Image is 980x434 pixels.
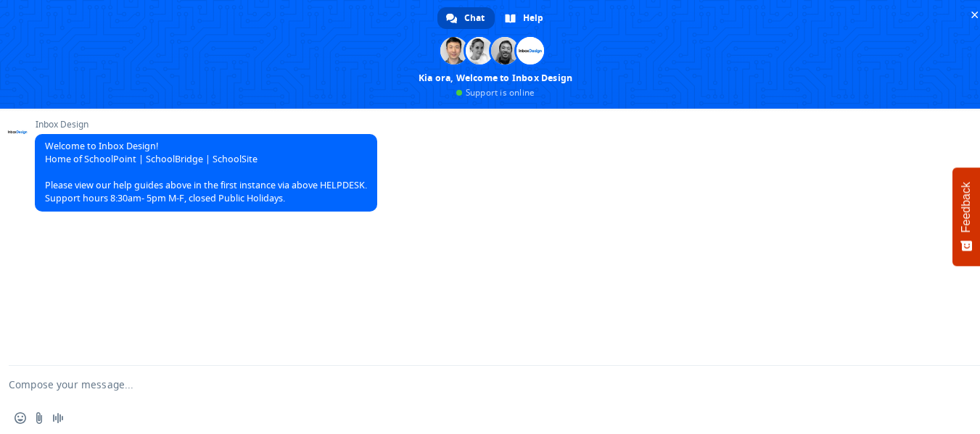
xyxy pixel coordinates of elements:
textarea: Compose your message... [9,366,947,402]
span: Inbox Design [35,120,377,130]
span: Help [523,7,543,29]
a: Chat [437,7,495,29]
button: Feedback - Show survey [952,167,980,266]
span: Audio message [52,412,64,424]
span: Insert an emoji [15,412,26,424]
span: Chat [464,7,485,29]
a: Help [496,7,553,29]
span: Feedback [960,182,973,233]
span: Send a file [33,412,45,424]
span: Welcome to Inbox Design! Home of SchoolPoint | SchoolBridge | SchoolSite Please view our help gui... [45,140,367,204]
